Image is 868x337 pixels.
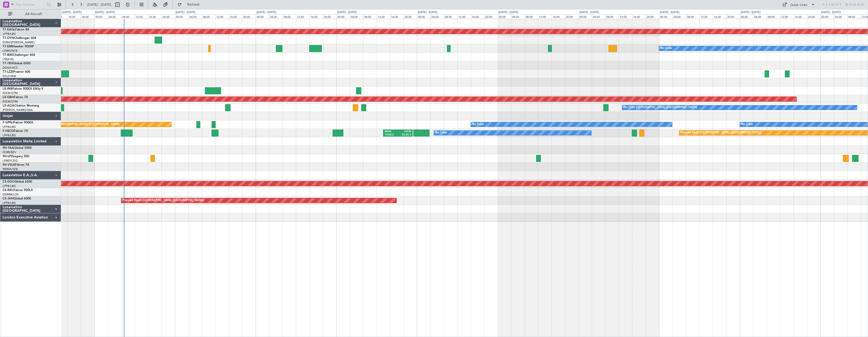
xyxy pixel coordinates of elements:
[3,146,32,150] a: 9H-YAAGlobal 5000
[183,3,204,6] span: Refresh
[3,193,18,196] a: DNMM/LOS
[94,14,108,19] div: 00:00
[498,14,511,19] div: 00:00
[229,14,242,19] div: 16:00
[431,14,444,19] div: 04:00
[767,14,780,19] div: 08:00
[3,121,33,124] a: F-GPNJFalcon 900EX
[3,133,16,137] a: LFPB/LBG
[215,14,229,19] div: 12:00
[471,14,484,19] div: 16:00
[578,14,592,19] div: 00:00
[847,14,861,19] div: 08:00
[3,45,34,48] a: T7-EMIHawker 900XP
[632,14,645,19] div: 16:00
[592,14,605,19] div: 04:00
[713,14,726,19] div: 16:00
[123,197,203,204] div: Planned Maint [GEOGRAPHIC_DATA] ([GEOGRAPHIC_DATA])
[256,10,276,15] div: [DATE] - [DATE]
[3,150,16,154] a: FCBB/BZV
[780,1,818,9] button: Quick Links
[13,12,54,16] span: All Aircraft
[681,129,761,137] div: Planned Maint [GEOGRAPHIC_DATA] ([GEOGRAPHIC_DATA])
[740,14,753,19] div: 00:00
[3,155,29,158] a: 9H-LPZLegacy 500
[3,155,13,158] span: 9H-LPZ
[95,10,115,15] div: [DATE] - [DATE]
[3,163,15,166] span: 9H-VSLK
[81,14,94,19] div: 20:00
[565,14,578,19] div: 20:00
[686,14,699,19] div: 08:00
[3,66,18,70] a: DGAA/ACC
[3,197,31,200] a: CS-JHHGlobal 6000
[3,62,31,65] a: T7-TRXGlobal 6500
[820,14,834,19] div: 00:00
[484,14,497,19] div: 20:00
[646,14,659,19] div: 20:00
[498,10,518,15] div: [DATE] - [DATE]
[3,54,35,57] a: T7-BREChallenger 604
[457,14,471,19] div: 12:00
[398,133,411,137] div: 22:45 Z
[435,129,447,137] div: No Crew
[148,14,161,19] div: 16:00
[3,201,16,205] a: LFPB/LBG
[741,10,760,15] div: [DATE] - [DATE]
[3,180,32,183] a: CS-DOUGlobal 6500
[202,14,215,19] div: 08:00
[16,1,45,8] input: Trip Number
[753,14,766,19] div: 04:00
[3,167,18,171] a: WMSA/SZB
[3,32,16,36] a: LFPB/LBG
[385,133,398,137] div: 14:00 Z
[552,14,565,19] div: 16:00
[3,49,18,53] a: LFMN/NCE
[175,14,188,19] div: 00:00
[3,163,29,166] a: 9H-VSLKFalcon 7X
[834,14,847,19] div: 04:00
[3,28,29,31] a: T7-EAGLFalcon 8X
[404,14,417,19] div: 20:00
[417,14,430,19] div: 00:00
[3,184,16,188] a: LFPB/LBG
[659,14,672,19] div: 00:00
[3,28,15,31] span: T7-EAGL
[3,70,13,73] span: T7-LZZI
[619,14,632,19] div: 12:00
[188,14,202,19] div: 04:00
[3,146,14,150] span: 9H-YAA
[3,180,15,183] span: CS-DOU
[444,14,457,19] div: 08:00
[62,10,82,15] div: [DATE] - [DATE]
[3,197,14,200] span: CS-JHH
[363,14,376,19] div: 08:00
[337,10,357,15] div: [DATE] - [DATE]
[398,130,411,133] div: UGTB
[242,14,255,19] div: 20:00
[121,14,135,19] div: 08:00
[3,130,28,133] a: F-HECDFalcon 7X
[256,14,269,19] div: 00:00
[3,70,30,73] a: T7-LZZIPraetor 600
[3,62,13,65] span: T7-TRX
[3,121,14,124] span: F-GPNJ
[3,125,16,129] a: LFPB/LBG
[3,87,13,90] span: LX-INB
[525,14,538,19] div: 08:00
[3,87,43,90] a: LX-INBFalcon 900EX EASy II
[3,45,13,48] span: T7-EMI
[3,108,33,112] a: [PERSON_NAME]/QSA
[700,14,713,19] div: 12:00
[162,14,175,19] div: 20:00
[660,45,672,52] div: No Crew
[579,10,599,15] div: [DATE] - [DATE]
[418,10,437,15] div: [DATE] - [DATE]
[3,40,34,44] a: EVRA/[PERSON_NAME]
[87,2,111,7] span: [DATE] - [DATE]
[323,14,336,19] div: 20:00
[3,104,14,107] span: LX-AOA
[821,10,841,15] div: [DATE] - [DATE]
[794,14,807,19] div: 16:00
[296,14,309,19] div: 12:00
